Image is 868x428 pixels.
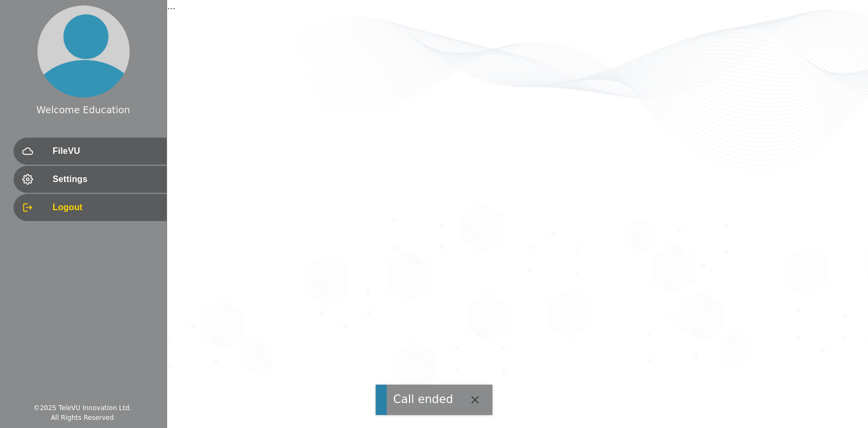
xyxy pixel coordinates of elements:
[14,138,167,165] div: FileVU
[393,391,454,408] div: Call ended
[33,403,131,413] div: © 2025 TeleVU Innovation Ltd.
[36,103,130,117] div: Welcome Education
[53,201,158,214] span: Logout
[51,413,114,423] div: All Rights Reserved
[53,145,158,158] span: FileVU
[53,173,158,186] span: Settings
[37,5,130,98] img: profile.png
[14,194,167,221] div: Logout
[14,166,167,193] div: Settings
